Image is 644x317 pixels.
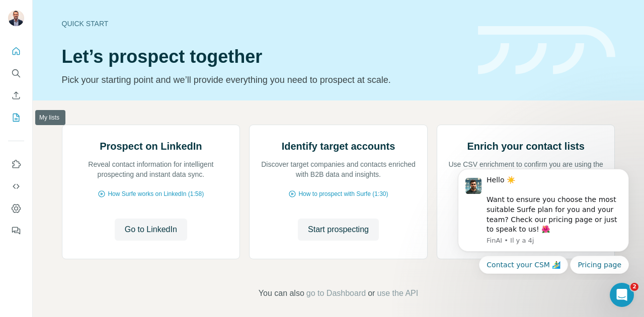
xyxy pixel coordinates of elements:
[306,287,366,299] button: go to Dashboard
[8,10,24,26] img: Avatar
[447,159,605,179] p: Use CSV enrichment to confirm you are using the best data available.
[62,47,466,67] h1: Let’s prospect together
[8,86,24,104] button: Enrich CSV
[8,199,24,218] button: Dashboard
[610,283,634,307] iframe: Intercom live chat
[298,189,388,198] span: How to prospect with Surfe (1:30)
[62,19,466,29] div: Quick start
[100,139,202,153] h2: Prospect on LinkedIn
[443,161,644,280] iframe: Intercom notifications message
[8,155,24,173] button: Use Surfe on LinkedIn
[478,26,615,75] img: banner
[282,139,395,153] h2: Identify target accounts
[368,287,375,299] span: or
[115,219,187,241] button: Go to LinkedIn
[8,42,24,60] button: Quick start
[8,222,24,240] button: Feedback
[260,159,417,179] p: Discover target companies and contacts enriched with B2B data and insights.
[108,189,204,198] span: How Surfe works on LinkedIn (1:58)
[72,159,230,179] p: Reveal contact information for intelligent prospecting and instant data sync.
[125,224,177,236] span: Go to LinkedIn
[8,109,24,127] button: My lists
[8,64,24,82] button: Search
[62,73,466,87] p: Pick your starting point and we’ll provide everything you need to prospect at scale.
[377,287,418,299] button: use the API
[467,139,584,153] h2: Enrich your contact lists
[8,177,24,195] button: Use Surfe API
[298,219,379,241] button: Start prospecting
[308,224,369,236] span: Start prospecting
[630,283,638,291] span: 2
[259,287,304,299] span: You can also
